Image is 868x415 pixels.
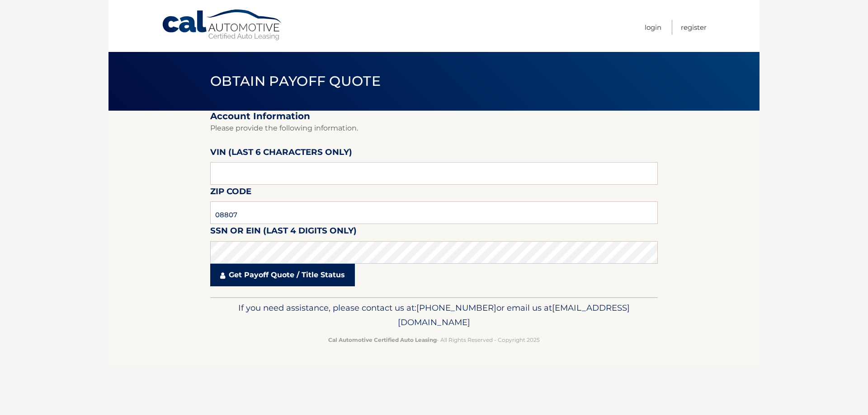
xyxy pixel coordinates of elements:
[210,264,355,286] a: Get Payoff Quote / Title Status
[681,20,707,35] a: Register
[210,73,381,89] span: Obtain Payoff Quote
[210,111,658,122] h2: Account Information
[328,336,437,343] strong: Cal Automotive Certified Auto Leasing
[645,20,661,35] a: Login
[210,185,251,201] label: Zip Code
[210,145,352,162] label: VIN (last 6 characters only)
[210,224,357,241] label: SSN or EIN (last 4 digits only)
[216,301,652,330] p: If you need assistance, please contact us at: or email us at
[161,9,283,41] a: Cal Automotive
[216,335,652,345] p: - All Rights Reserved - Copyright 2025
[210,122,658,135] p: Please provide the following information.
[416,303,496,313] span: [PHONE_NUMBER]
